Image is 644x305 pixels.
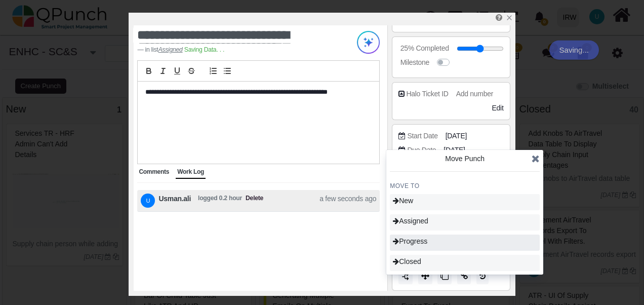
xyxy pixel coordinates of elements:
span: [DATE] [446,131,467,141]
a: x [506,14,513,22]
span: [DATE] [444,145,465,156]
span: Add number [456,90,493,98]
img: LaQAAAABJRU5ErkJggg== [401,273,410,281]
button: Move [418,268,432,284]
i: Help [496,14,502,21]
h4: MOVE TO [390,182,540,190]
div: Milestone [400,57,429,68]
span: Edit [492,104,504,112]
span: a few seconds ago [319,194,376,208]
span: . [216,46,218,53]
span: Work Log [177,168,204,175]
button: Copy Link [457,268,471,284]
div: Start Date [407,131,437,141]
span: Closed [393,257,421,265]
span: Progress [393,237,427,245]
svg: x [506,14,513,21]
footer: in list [137,45,337,54]
span: Move Punch [445,155,485,163]
button: History [476,268,489,284]
span: logged 0.2 hour [198,194,242,208]
span: Comments [139,168,169,175]
div: Saving... [549,41,599,60]
span: . [223,46,224,53]
span: U [146,198,150,204]
span: Usman.ali [158,194,191,208]
span: . [220,46,221,53]
div: 25% Completed [400,43,449,54]
div: Halo Ticket ID [406,89,448,99]
span: Saving Data [184,46,224,53]
button: Duration should be greater than 1 day to split [398,268,413,284]
span: Delete [246,194,263,208]
span: Assigned [393,217,428,225]
button: Copy [437,268,452,284]
div: Due Date [407,145,436,156]
cite: Source Title [158,46,182,53]
u: Assigned [158,46,182,53]
span: New [393,197,413,205]
img: Try writing with AI [357,31,380,54]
